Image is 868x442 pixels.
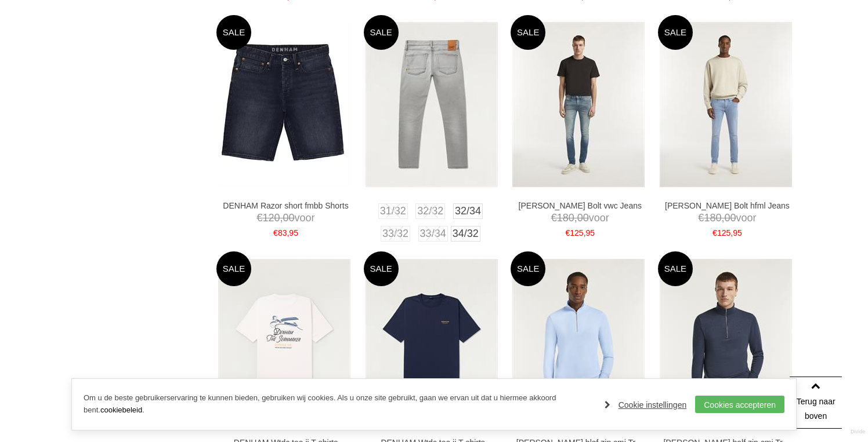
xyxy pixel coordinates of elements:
[551,212,557,224] span: €
[660,259,792,424] img: DENHAM Roger half zip cmj Truien
[704,212,721,224] span: 180
[733,228,742,238] span: 95
[278,228,287,238] span: 83
[218,259,350,424] img: DENHAM Wtdc tee jj T-shirts
[586,228,595,238] span: 95
[512,22,645,187] img: DENHAM Bolt vwc Jeans
[256,212,262,224] span: €
[512,259,645,424] img: DENHAM Roger hlaf zip cmj Truien
[222,200,350,211] a: DENHAM Razor short fmbb Shorts
[660,22,792,187] img: DENHAM Bolt hfml Jeans
[730,228,733,238] span: ,
[570,228,583,238] span: 125
[584,228,586,238] span: ,
[273,228,278,238] span: €
[453,203,483,219] a: 32/34
[100,406,142,414] a: cookiebeleid
[724,212,736,224] span: 00
[695,396,784,413] a: Cookies accepteren
[366,259,498,424] img: DENHAM Wtdc tee jj T-shirts
[698,212,704,224] span: €
[289,228,298,238] span: 95
[605,396,687,414] a: Cookie instellingen
[663,211,791,225] span: voor
[790,377,842,429] a: Terug naar boven
[287,228,289,238] span: ,
[280,212,283,224] span: ,
[366,22,498,187] img: DENHAM Razor awgl Jeans
[222,211,350,225] span: voor
[516,211,644,225] span: voor
[851,425,865,439] a: Divide
[565,228,570,238] span: €
[283,212,295,224] span: 00
[663,200,791,211] a: [PERSON_NAME] Bolt hfml Jeans
[717,228,730,238] span: 125
[721,212,724,224] span: ,
[84,392,593,417] p: Om u de beste gebruikerservaring te kunnen bieden, gebruiken wij cookies. Als u onze site gebruik...
[218,22,350,187] img: DENHAM Razor short fmbb Shorts
[516,200,644,211] a: [PERSON_NAME] Bolt vwc Jeans
[574,212,577,224] span: ,
[577,212,589,224] span: 00
[713,228,717,238] span: €
[451,226,480,242] a: 34/32
[557,212,574,224] span: 180
[262,212,280,224] span: 120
